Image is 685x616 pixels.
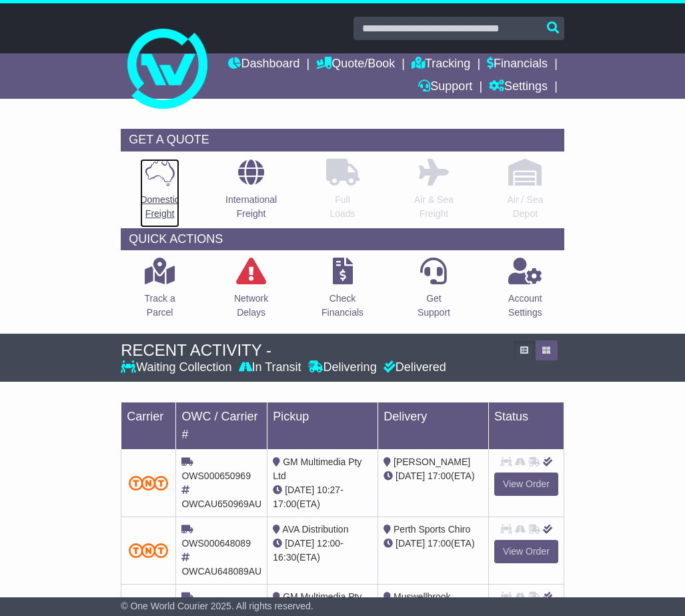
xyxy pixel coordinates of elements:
a: NetworkDelays [233,257,269,327]
span: 10:27 [317,485,340,495]
p: Full Loads [326,193,360,221]
p: International Freight [225,193,277,221]
a: InternationalFreight [225,158,277,228]
span: OWCAU648089AU [181,566,261,577]
div: In Transit [235,360,305,375]
span: GM Multimedia Pty Ltd [273,591,362,616]
a: Tracking [412,53,470,76]
a: Financials [487,53,548,76]
div: QUICK ACTIONS [121,228,564,251]
span: [DATE] [396,471,425,481]
p: Check Financials [321,292,364,320]
td: Carrier [121,402,176,449]
img: TNT_Domestic.png [129,543,168,558]
a: Dashboard [228,53,299,76]
span: AVA Distribution [282,524,348,535]
span: 16:30 [273,552,296,563]
p: Domestic Freight [140,193,179,221]
p: Network Delays [234,292,268,320]
a: DomesticFreight [139,158,179,228]
div: RECENT ACTIVITY - [121,341,506,360]
a: View Order [494,540,558,563]
span: GM Multimedia Pty Ltd [273,456,362,481]
span: 17:00 [428,471,451,481]
a: CheckFinancials [321,257,364,327]
td: OWC / Carrier # [176,402,267,449]
a: Track aParcel [144,257,176,327]
div: GET A QUOTE [121,129,564,151]
a: Settings [489,76,548,99]
p: Get Support [418,292,450,320]
td: Delivery [378,402,489,449]
span: © One World Courier 2025. All rights reserved. [121,601,313,611]
img: TNT_Domestic.png [129,476,168,491]
td: Status [489,402,564,449]
a: Support [418,76,472,99]
span: [DATE] [396,538,425,549]
a: AccountSettings [508,257,543,327]
div: Delivered [380,360,446,375]
div: - (ETA) [273,537,372,565]
p: Air / Sea Depot [508,193,544,221]
div: Waiting Collection [121,360,235,375]
a: Quote/Book [316,53,395,76]
span: [DATE] [285,485,314,495]
td: Pickup [267,402,378,449]
span: [DATE] [285,538,314,549]
div: - (ETA) [273,483,372,511]
span: 17:00 [428,538,451,549]
a: GetSupport [417,257,451,327]
div: Delivering [305,360,380,375]
span: OWCAU650969AU [181,499,261,509]
p: Account Settings [508,292,542,320]
span: Muswellbrook Funeral Services [384,591,454,616]
p: Air & Sea Freight [414,193,454,221]
span: Perth Sports Chiro [394,524,470,535]
p: Track a Parcel [145,292,175,320]
span: [PERSON_NAME] [394,456,470,467]
a: View Order [494,473,558,496]
div: (ETA) [384,537,483,551]
span: 12:00 [317,538,340,549]
span: 17:00 [273,499,296,509]
div: (ETA) [384,469,483,483]
span: OWS000648089 [181,538,251,549]
span: OWS000650969 [181,471,251,481]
